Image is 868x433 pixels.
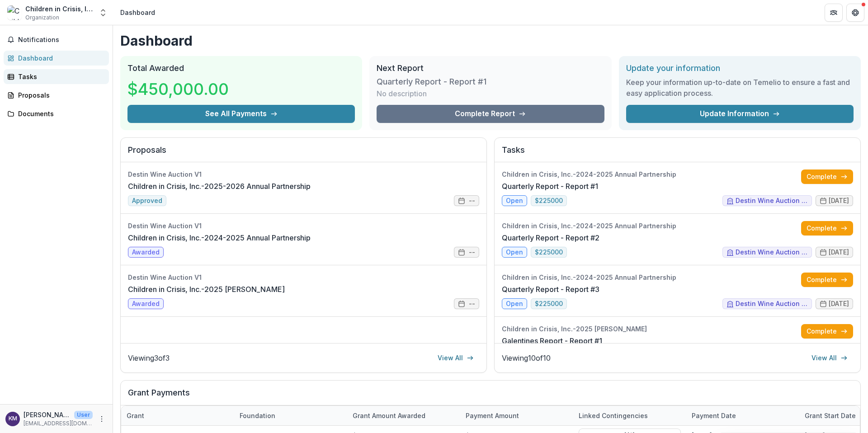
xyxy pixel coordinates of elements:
a: Complete [801,169,853,184]
a: Proposals [4,88,109,103]
div: Proposals [18,90,102,100]
div: Grant [121,406,234,425]
button: See All Payments [127,105,355,123]
button: Get Help [846,4,864,22]
h3: Keep your information up-to-date on Temelio to ensure a fast and easy application process. [626,77,854,99]
a: Complete [801,273,853,287]
div: Dashboard [18,53,102,63]
div: Linked Contingencies [573,406,686,425]
p: No description [377,88,427,99]
a: Quarterly Report - Report #1 [502,181,598,192]
button: More [96,414,107,424]
div: Foundation [234,406,347,425]
div: Payment Amount [460,411,524,420]
span: Notifications [18,36,105,44]
a: Update Information [626,105,854,123]
a: Complete Report [377,105,604,123]
a: Tasks [4,69,109,84]
div: Tasks [18,72,102,81]
a: Documents [4,106,109,121]
div: Linked Contingencies [573,411,653,420]
div: Foundation [234,411,281,420]
div: Children in Crisis, Inc. [25,4,93,14]
button: Partners [825,4,843,22]
button: Open entity switcher [97,4,109,22]
h3: Quarterly Report - Report #1 [377,77,486,87]
div: Grant start date [799,411,861,420]
h2: Grant Payments [128,388,853,405]
a: Children in Crisis, Inc.-2024-2025 Annual Partnership [128,232,311,243]
a: View All [806,351,853,365]
h2: Next Report [377,63,604,73]
div: Payment date [686,411,741,420]
a: Complete [801,324,853,339]
div: Grant amount awarded [347,406,460,425]
nav: breadcrumb [117,6,159,19]
p: [EMAIL_ADDRESS][DOMAIN_NAME] [24,419,93,428]
div: Grant [121,411,150,420]
h3: $450,000.00 [127,77,229,101]
h2: Proposals [128,145,479,162]
a: Children in Crisis, Inc.-2025-2026 Annual Partnership [128,181,311,192]
a: Quarterly Report - Report #2 [502,232,599,243]
button: Notifications [4,33,109,47]
p: Viewing 10 of 10 [502,353,551,363]
div: Payment Amount [460,406,573,425]
h1: Dashboard [120,33,861,49]
a: View All [432,351,479,365]
div: Payment date [686,406,799,425]
img: Children in Crisis, Inc. [7,5,22,20]
h2: Tasks [502,145,853,162]
a: Dashboard [4,51,109,66]
h2: Total Awarded [127,63,355,73]
div: Dashboard [120,8,155,17]
a: Children in Crisis, Inc.-2025 [PERSON_NAME] [128,284,285,295]
div: Kevin Maloney [9,416,17,422]
p: User [74,411,93,419]
p: Viewing 3 of 3 [128,353,170,363]
a: Quarterly Report - Report #3 [502,284,599,295]
a: Galentines Report - Report #1 [502,335,602,346]
div: Grant amount awarded [347,411,431,420]
p: [PERSON_NAME] [24,410,71,419]
a: Complete [801,221,853,235]
span: Organization [25,14,59,22]
div: Documents [18,109,102,118]
h2: Update your information [626,63,854,73]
